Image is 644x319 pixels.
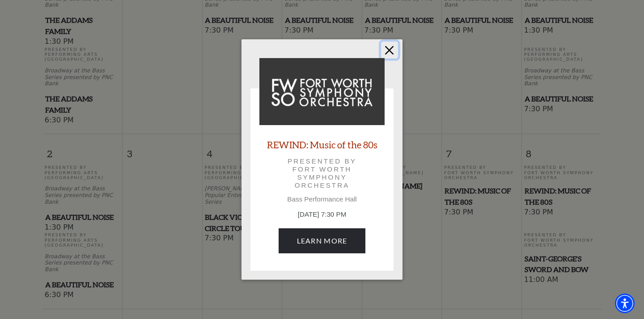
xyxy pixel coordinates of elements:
[267,139,377,151] a: REWIND: Music of the 80s
[381,42,398,59] button: Close
[259,195,385,203] p: Bass Performance Hall
[279,228,366,253] a: November 7, 7:30 PM Learn More
[272,157,372,190] p: Presented by Fort Worth Symphony Orchestra
[615,294,635,313] div: Accessibility Menu
[259,210,385,220] p: [DATE] 7:30 PM
[259,58,385,125] img: REWIND: Music of the 80s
